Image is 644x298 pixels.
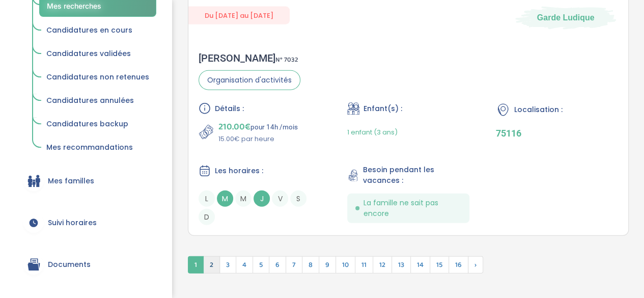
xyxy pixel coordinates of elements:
p: 15.00€ par heure [218,134,298,144]
p: 75116 [496,128,618,139]
a: Candidatures backup [39,115,156,134]
span: Suivant » [468,256,483,274]
span: Candidatures validées [46,48,131,59]
span: L [199,191,215,207]
span: 210.00€ [218,120,250,134]
span: Les horaires : [215,166,263,176]
span: 6 [269,256,286,274]
span: Candidatures en cours [46,25,132,35]
a: Candidatures validées [39,44,156,64]
span: V [272,191,288,207]
a: Candidatures en cours [39,21,156,40]
span: 15 [430,256,449,274]
span: Besoin pendant les vacances : [363,165,469,186]
span: S [290,191,306,207]
span: 11 [355,256,373,274]
a: Mes recommandations [39,138,156,157]
span: 16 [449,256,468,274]
span: 3 [219,256,236,274]
span: M [235,191,251,207]
span: 9 [319,256,336,274]
span: 13 [391,256,411,274]
span: 2 [203,256,220,274]
span: Détails : [215,103,244,114]
a: Candidatures non retenues [39,68,156,87]
span: 8 [302,256,319,274]
span: Localisation : [514,104,563,115]
a: Candidatures annulées [39,91,156,111]
span: 7 [286,256,302,274]
span: Du [DATE] au [DATE] [188,7,290,24]
span: 10 [335,256,355,274]
span: 5 [253,256,269,274]
span: 1 [188,256,204,274]
span: 4 [236,256,253,274]
span: Garde Ludique [537,12,595,23]
span: Candidatures non retenues [46,72,149,82]
span: Enfant(s) : [363,103,402,114]
span: 1 enfant (3 ans) [347,127,398,137]
span: Suivi horaires [48,218,97,228]
p: pour 14h /mois [218,120,298,134]
span: N° 7032 [275,55,298,65]
span: Candidatures annulées [46,95,134,105]
span: 12 [373,256,392,274]
a: Mes familles [15,162,156,199]
span: Organisation d'activités [199,70,300,90]
span: M [217,191,233,207]
span: J [254,191,270,207]
div: [PERSON_NAME] [199,52,300,64]
span: D [199,209,215,225]
span: La famille ne sait pas encore [363,198,461,219]
a: Suivi horaires [15,204,156,241]
span: Mes familles [48,176,94,186]
span: Documents [48,259,91,270]
a: Documents [15,246,156,283]
span: 14 [410,256,430,274]
span: Mes recherches [47,2,101,10]
span: Mes recommandations [46,142,133,152]
span: Candidatures backup [46,119,128,129]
